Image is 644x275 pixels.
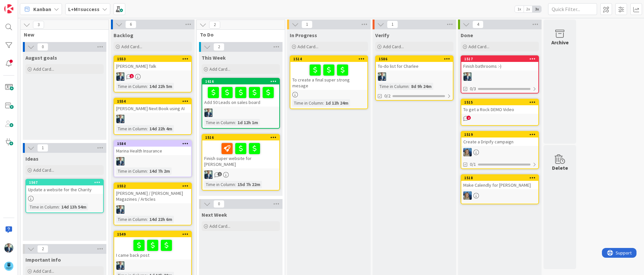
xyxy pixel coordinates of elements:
[33,268,54,274] span: Add Card...
[24,31,100,38] span: New
[116,167,147,175] div: Time in Column
[147,216,148,223] span: :
[461,175,538,181] div: 1518
[202,134,280,191] a: 1516Finish super website for [PERSON_NAME]LBTime in Column:15d 7h 22m
[148,83,174,90] div: 14d 22h 5m
[461,191,538,200] div: MA
[117,57,191,61] div: 1553
[114,104,191,113] div: [PERSON_NAME] Next Book using AI
[114,98,192,135] a: 1554[PERSON_NAME] Next Book using AILBTime in Column:14d 22h 4m
[33,21,44,29] span: 3
[461,56,538,62] div: 1517
[37,144,48,152] span: 1
[202,84,279,107] div: Add 50 Leads on sales board
[68,6,100,12] b: L+M=success
[114,261,191,270] div: LB
[117,99,191,104] div: 1554
[114,183,191,189] div: 1552
[323,99,324,107] span: :
[383,44,404,50] span: Add Card...
[461,181,538,189] div: Make Calendly for [PERSON_NAME]
[290,56,367,62] div: 1514
[461,148,538,156] div: MA
[114,56,191,70] div: 1553[PERSON_NAME] Talk
[117,141,191,146] div: 1584
[461,32,473,38] span: Done
[209,21,220,29] span: 2
[204,170,213,179] img: LB
[4,4,13,13] img: Visit kanbanzone.com
[114,141,191,147] div: 1584
[14,1,30,9] span: Support
[121,44,142,50] span: Add Card...
[379,57,453,61] div: 1586
[376,62,453,70] div: To-do list for Charlee
[125,21,136,28] span: 6
[235,181,236,188] span: :
[467,116,471,120] span: 2
[202,78,280,129] a: 1616Add 50 Leads on sales boardLBTime in Column:1d 12h 1m
[116,125,147,132] div: Time in Column
[4,243,13,253] img: LB
[202,79,279,84] div: 1616
[202,170,279,179] div: LB
[461,62,538,70] div: Finish bathrooms :-)
[376,72,453,81] div: LB
[378,83,408,90] div: Time in Column
[116,216,147,223] div: Time in Column
[515,6,524,12] span: 1x
[25,179,104,213] a: 1567Update a website for the CharityTime in Column:14d 13h 54m
[114,55,192,93] a: 1553[PERSON_NAME] TalkLBTime in Column:14d 22h 5m
[148,125,174,132] div: 14d 22h 4m
[202,211,227,218] span: Next Week
[59,203,60,210] span: :
[470,85,476,92] span: 0/3
[202,135,279,140] div: 1516
[205,135,279,140] div: 1516
[148,167,172,175] div: 14d 7h 2m
[324,99,350,107] div: 1d 12h 24m
[114,205,191,214] div: LB
[464,176,538,180] div: 1518
[464,132,538,137] div: 1519
[117,232,191,237] div: 1549
[25,256,61,263] span: Important info
[463,148,472,156] img: MA
[114,147,191,155] div: Marina Health Insurance
[37,43,48,51] span: 0
[464,57,538,61] div: 1517
[202,79,279,107] div: 1616Add 50 Leads on sales board
[463,72,472,81] img: LB
[468,44,489,50] span: Add Card...
[148,216,174,223] div: 14d 22h 6m
[116,157,125,166] img: LB
[375,55,453,101] a: 1586To-do list for CharleeLBTime in Column:8d 9h 24m0/2
[116,72,125,81] img: LB
[298,44,318,50] span: Add Card...
[114,72,191,81] div: LB
[205,79,279,84] div: 1616
[409,83,433,90] div: 8d 9h 24m
[384,93,391,99] span: 0/2
[218,172,222,176] span: 1
[552,164,568,172] div: Delete
[33,66,54,72] span: Add Card...
[114,231,191,237] div: 1549
[551,38,569,46] div: Archive
[236,181,262,188] div: 15d 7h 22m
[375,32,389,38] span: Verify
[204,181,235,188] div: Time in Column
[461,99,538,114] div: 1515To get a Rock DEMO Video
[461,137,538,146] div: Create a Dripify campaign
[236,119,260,126] div: 1d 12h 1m
[26,180,103,194] div: 1567Update a website for the Charity
[461,55,539,94] a: 1517Finish bathrooms :-)LB0/3
[114,182,192,225] a: 1552[PERSON_NAME] / [PERSON_NAME] Magazines / ArticlesLBTime in Column:14d 22h 6m
[213,43,224,51] span: 2
[26,180,103,185] div: 1567
[114,237,191,259] div: I came back post
[464,100,538,105] div: 1515
[37,245,48,253] span: 2
[204,119,235,126] div: Time in Column
[387,21,398,28] span: 1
